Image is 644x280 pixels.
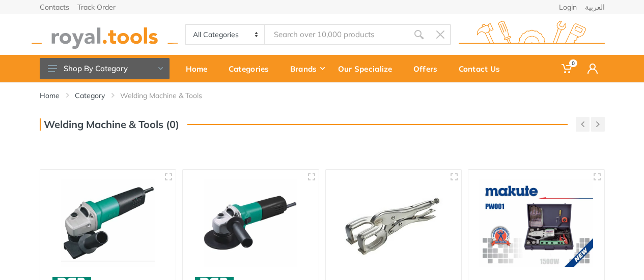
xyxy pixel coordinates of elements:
[179,58,221,79] div: Home
[283,58,331,79] div: Brands
[406,58,452,79] div: Offers
[554,55,580,82] a: 0
[459,21,605,49] img: royal.tools Logo
[32,21,178,49] img: royal.tools Logo
[265,24,408,45] input: Site search
[335,179,453,267] img: Royal Tools - W-Type Plate-Welding Plier
[221,58,283,79] div: Categories
[77,4,116,11] a: Track Order
[75,90,105,101] a: Category
[40,118,179,131] h3: Welding Machine & Tools (0)
[49,179,167,267] img: Royal Tools - Weld Joint Beveller 800W
[559,4,577,11] a: Login
[186,25,266,44] select: Category
[331,55,406,82] a: Our Specialize
[221,55,283,82] a: Categories
[452,55,514,82] a: Contact Us
[40,58,170,79] button: Shop By Category
[40,90,60,101] a: Home
[40,4,69,11] a: Contacts
[331,58,406,79] div: Our Specialize
[452,58,514,79] div: Contact Us
[478,179,595,267] img: Royal Tools - Professional Plastic Welding Machine
[406,55,452,82] a: Offers
[179,55,221,82] a: Home
[192,179,310,267] img: Royal Tools - Weld Joint Beveller
[120,90,217,101] li: Welding Machine & Tools
[585,4,605,11] a: العربية
[569,59,577,67] span: 0
[40,90,605,101] nav: breadcrumb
